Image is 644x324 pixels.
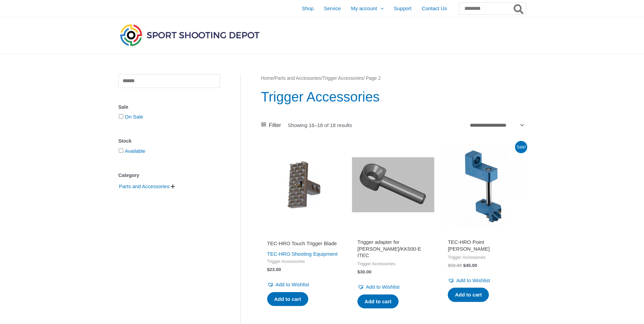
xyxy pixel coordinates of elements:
bdi: 52.00 [448,263,462,268]
span: Add to Wishlist [366,284,400,290]
span: Trigger Accessories [448,255,519,260]
a: Home [261,76,274,81]
span: $ [357,269,360,274]
span: $ [448,263,450,268]
span: Parts and Accessories [118,181,170,192]
span: Sale! [515,141,527,153]
a: Available [125,148,146,154]
a: Add to Wishlist [357,282,400,292]
img: Trigger adapter for Walther LG/KK500-E ITEC [351,143,435,227]
p: Showing 16–18 of 18 results [288,123,352,128]
a: Add to cart: “TEC-HRO Touch Trigger Blade” [267,292,308,306]
bdi: 30.00 [357,269,371,274]
span: Trigger Accessories [267,259,338,265]
a: TEC-HRO Touch Trigger Blade [267,240,338,249]
span: Add to Wishlist [276,282,309,287]
a: Add to Wishlist [267,280,309,289]
span: Trigger Accessories [357,261,429,267]
iframe: Customer reviews powered by Trustpilot [267,231,338,239]
a: Parts and Accessories [275,76,321,81]
iframe: Customer reviews powered by Trustpilot [357,231,429,239]
span: $ [267,267,270,272]
nav: Breadcrumb [261,74,526,83]
span:  [171,184,175,189]
div: Sale [118,102,220,112]
input: On Sale [119,114,123,119]
img: TEC-HRO Touch Trigger Blade [261,143,345,227]
a: Trigger Accessories [323,76,364,81]
a: Add to cart: “Trigger adapter for Walther LG/KK500-E ITEC” [357,294,399,309]
a: TEC-HRO Point [PERSON_NAME] [448,239,519,255]
iframe: Customer reviews powered by Trustpilot [448,231,519,239]
button: Search [512,3,526,14]
a: On Sale [125,114,143,120]
a: Parts and Accessories [118,183,170,189]
span: Add to Wishlist [456,277,490,283]
bdi: 45.00 [463,263,477,268]
h2: TEC-HRO Touch Trigger Blade [267,240,338,247]
select: Shop order [467,120,526,130]
h2: Trigger adapter for [PERSON_NAME]/KK500-E ITEC [357,239,429,259]
bdi: 23.00 [267,267,281,272]
span: Filter [269,120,281,130]
input: Available [119,148,123,153]
span: $ [463,263,466,268]
a: Add to cart: “TEC-HRO Point WALTHER Trigger” [448,288,489,302]
a: Filter [261,120,281,130]
a: TEC-HRO Shooting Equipment [267,251,338,257]
a: Add to Wishlist [448,276,490,285]
img: Sport Shooting Depot [118,22,261,48]
a: Trigger adapter for [PERSON_NAME]/KK500-E ITEC [357,239,429,261]
div: Category [118,170,220,180]
div: Stock [118,136,220,146]
h2: TEC-HRO Point [PERSON_NAME] [448,239,519,252]
h1: Trigger Accessories [261,87,526,106]
img: TEC-HRO Point WALTHER Trigger [442,143,525,227]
